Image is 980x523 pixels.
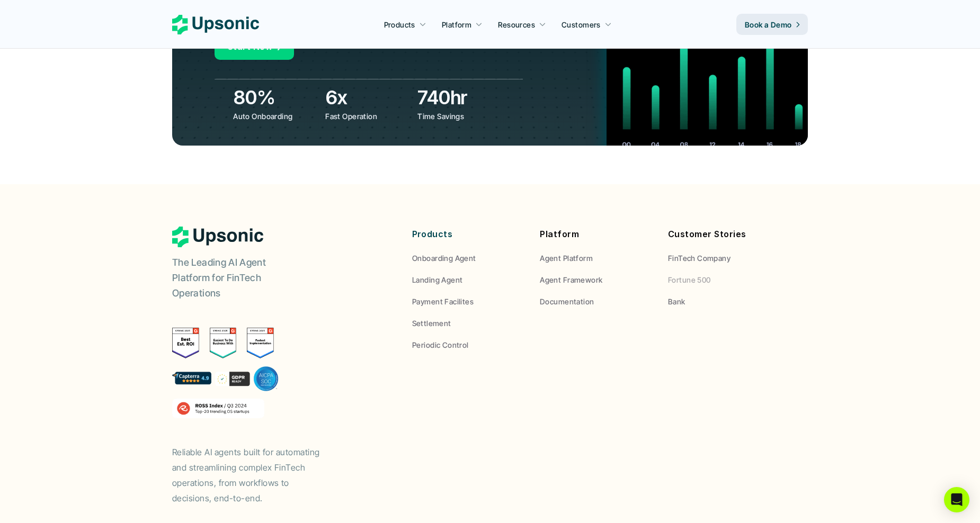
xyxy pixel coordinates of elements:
div: Open Intercom Messenger [944,487,969,512]
p: The Leading AI Agent Platform for FinTech Operations [172,255,305,301]
p: Periodic Control [412,339,469,350]
p: Bank [668,296,685,307]
p: Landing Agent [412,274,462,285]
p: Customers [562,19,601,30]
p: Onboarding Agent [412,253,476,264]
p: FinTech Company [668,253,730,264]
p: Auto Onboarding [233,111,317,122]
p: Agent Platform [540,253,593,264]
p: Time Savings [417,111,502,122]
p: Agent Framework [540,274,602,285]
a: Products [378,15,433,34]
p: Products [412,227,524,242]
p: Platform [442,19,471,30]
a: Onboarding Agent [412,253,524,264]
p: Platform [540,227,652,242]
p: Customer Stories [668,227,780,242]
p: Reliable AI agents built for automating and streamlining complex FinTech operations, from workflo... [172,445,331,506]
h3: 80% [233,84,320,111]
p: Book a Demo [745,19,792,30]
p: Resources [498,19,535,30]
p: Fortune 500 [668,274,711,285]
p: Documentation [540,296,594,307]
h3: 6x [325,84,412,111]
p: Products [384,19,415,30]
p: Settlement [412,318,451,329]
a: Landing Agent [412,274,524,285]
a: Book a Demo [736,14,808,35]
p: Payment Facilites [412,296,474,307]
p: Fast Operation [325,111,409,122]
h3: 740hr [417,84,504,111]
a: Documentation [540,296,652,307]
a: Payment Facilites [412,296,524,307]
